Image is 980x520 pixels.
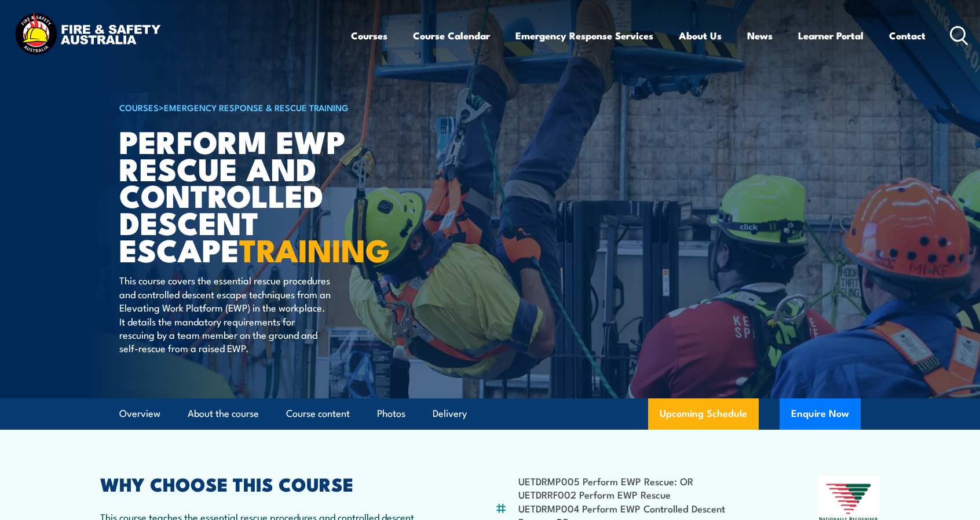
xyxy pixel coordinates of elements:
[239,225,390,273] strong: TRAINING
[679,20,722,51] a: About Us
[119,101,159,113] a: COURSES
[119,100,405,114] h6: >
[351,20,387,51] a: Courses
[119,273,331,354] p: This course covers the essential rescue procedures and controlled descent escape techniques from ...
[433,398,467,429] a: Delivery
[648,398,759,430] a: Upcoming Schedule
[889,20,926,51] a: Contact
[780,398,861,430] button: Enquire Now
[518,488,761,501] li: UETDRRF002 Perform EWP Rescue
[518,474,761,488] li: UETDRMP005 Perform EWP Rescue: OR
[747,20,773,51] a: News
[377,398,405,429] a: Photos
[798,20,864,51] a: Learner Portal
[286,398,350,429] a: Course content
[119,127,405,263] h1: Perform EWP Rescue and Controlled Descent Escape
[164,101,349,113] a: Emergency Response & Rescue Training
[188,398,259,429] a: About the course
[515,20,653,51] a: Emergency Response Services
[100,475,438,492] h2: WHY CHOOSE THIS COURSE
[119,398,160,429] a: Overview
[413,20,490,51] a: Course Calendar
